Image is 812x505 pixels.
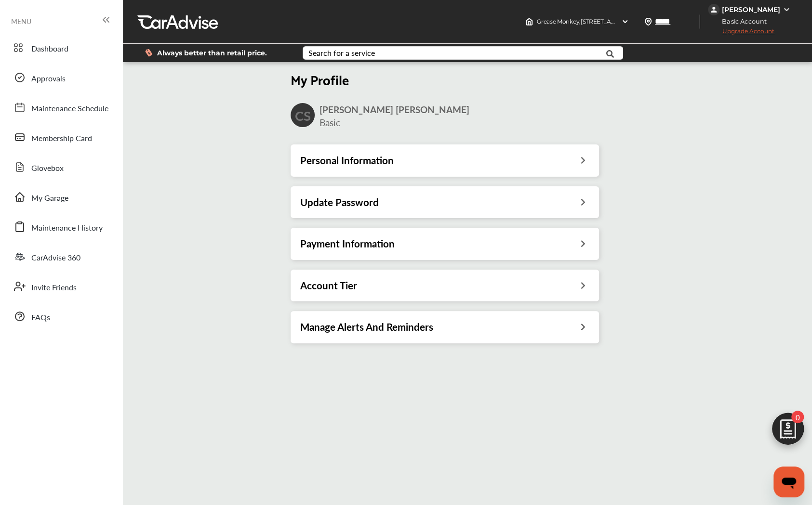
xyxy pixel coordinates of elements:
span: Membership Card [31,132,92,145]
a: CarAdvise 360 [9,244,113,269]
span: Glovebox [31,162,64,175]
h3: Manage Alerts And Reminders [300,321,433,333]
span: 0 [791,411,804,423]
span: FAQs [31,311,50,324]
span: Upgrade Account [708,27,774,39]
div: Search for a service [308,49,375,57]
img: edit-cartIcon.11d11f9a.svg [765,408,811,454]
img: header-home-logo.8d720a4f.svg [525,18,533,26]
h3: Account Tier [300,279,357,292]
div: [PERSON_NAME] [722,5,780,14]
span: Maintenance History [31,222,103,234]
a: Glovebox [9,155,113,180]
img: dollor_label_vector.a70140d1.svg [145,49,152,57]
a: Invite Friends [9,274,113,299]
a: My Garage [9,184,113,209]
a: Dashboard [9,35,113,60]
span: My Garage [31,192,68,205]
img: location_vector.a44bc228.svg [644,18,652,26]
img: header-down-arrow.9dd2ce7d.svg [621,18,629,26]
h3: Payment Information [300,237,395,250]
span: Grease Monkey , [STREET_ADDRESS][PERSON_NAME] [PERSON_NAME] , GA 30084 [537,18,764,25]
span: Basic [319,116,340,129]
span: Invite Friends [31,282,77,294]
img: jVpblrzwTbfkPYzPPzSLxeg0AAAAASUVORK5CYII= [708,4,719,15]
h3: Personal Information [300,154,394,167]
span: Basic Account [709,16,774,26]
h3: Update Password [300,196,379,208]
iframe: Button to launch messaging window [773,466,804,497]
span: CarAdvise 360 [31,252,80,264]
a: Approvals [9,65,113,90]
img: header-divider.bc55588e.svg [699,14,700,29]
a: Maintenance History [9,214,113,239]
img: WGsFRI8htEPBVLJbROoPRyZpYNWhNONpIPPETTm6eUC0GeLEiAAAAAElFTkSuQmCC [783,6,790,13]
a: FAQs [9,304,113,329]
span: Dashboard [31,43,68,55]
span: Always better than retail price. [157,50,267,56]
span: Approvals [31,73,66,85]
h2: CS [295,107,311,124]
span: MENU [11,17,31,25]
a: Membership Card [9,125,113,150]
a: Maintenance Schedule [9,95,113,120]
span: [PERSON_NAME] [PERSON_NAME] [319,103,469,116]
h2: My Profile [291,71,599,88]
span: Maintenance Schedule [31,103,108,115]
